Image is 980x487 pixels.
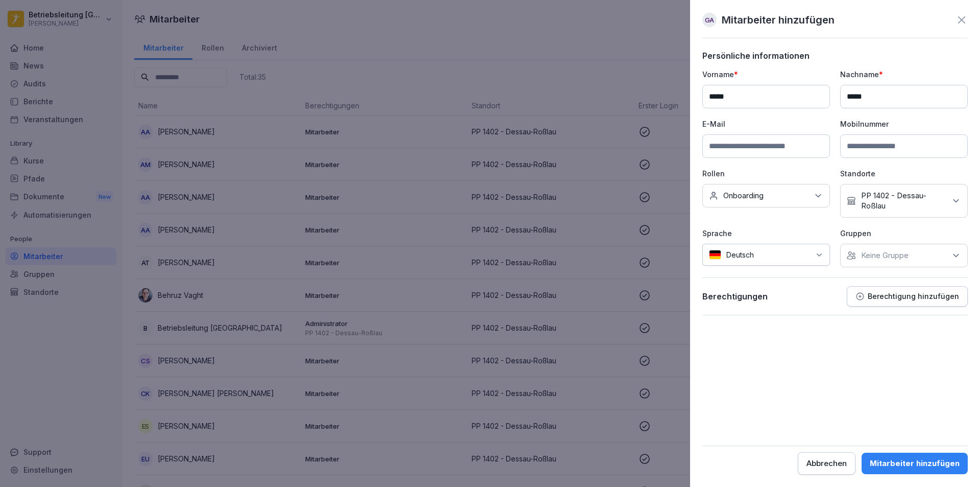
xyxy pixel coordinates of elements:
[840,168,968,179] p: Standorte
[861,250,909,261] p: Keine Gruppe
[862,453,968,474] button: Mitarbeiter hinzufügen
[840,69,968,80] p: Nachname
[847,286,968,307] button: Berechtigung hinzufügen
[861,191,946,211] p: PP 1402 - Dessau-Roßlau
[702,69,830,80] p: Vorname
[798,452,855,475] button: Abbrechen
[840,119,968,129] p: Mobilnummer
[709,250,721,260] img: de.svg
[723,191,764,201] p: Onboarding
[702,168,830,179] p: Rollen
[702,13,717,27] div: GA
[702,291,768,302] p: Berechtigungen
[722,12,835,28] p: Mitarbeiter hinzufügen
[870,458,960,469] div: Mitarbeiter hinzufügen
[840,228,968,239] p: Gruppen
[702,119,830,129] p: E-Mail
[702,228,830,239] p: Sprache
[702,244,830,266] div: Deutsch
[806,458,847,469] div: Abbrechen
[702,51,968,61] p: Persönliche informationen
[868,292,959,300] p: Berechtigung hinzufügen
